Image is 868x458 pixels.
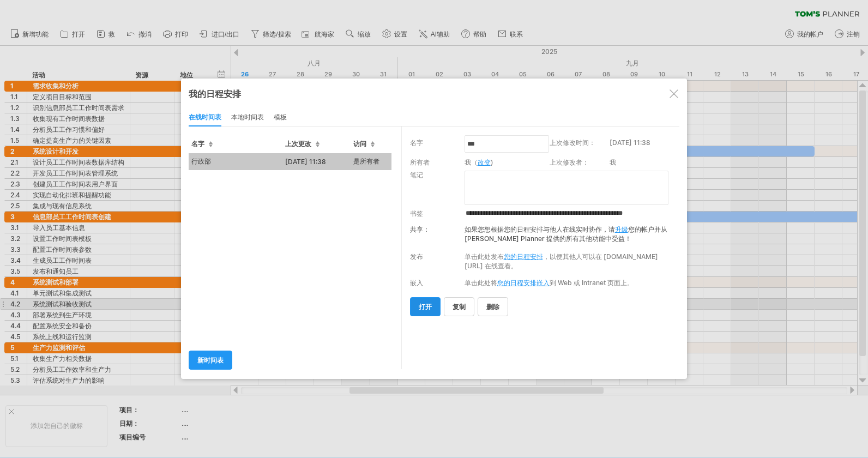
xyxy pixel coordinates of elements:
td: [DATE] 11:38 [282,153,351,170]
td: 书签 [410,206,465,220]
div: ) [465,158,544,167]
div: 嵌入 [410,279,423,288]
div: 模板 [274,109,287,126]
td: 是所有者 [351,153,391,170]
a: 您的日程安排 [504,252,543,261]
div: 单击此处将 到 Web 或 Intranet 页面上。 [465,279,672,288]
td: 所有者 [410,157,465,170]
div: 我的日程安排 [189,88,679,100]
span: 新时间表 [197,356,224,364]
a: 复制 [444,297,474,316]
td: 我 [610,157,677,170]
span: 复制 [453,303,466,311]
div: 本地时间表 [231,109,264,126]
a: 删除 [478,297,508,316]
td: 上次修改者： [550,157,610,170]
font: 如果您想根据您的日程安排与他人在线实时协作，请 您的帐户并从 [PERSON_NAME] Planner 提供的所有其他功能中受益！ [465,225,667,243]
span: 删除 [486,303,499,311]
div: 发布 [410,252,423,262]
span: 名字 [191,140,213,148]
strong: 共享： [410,225,430,234]
a: 改变 [478,158,491,166]
td: 上次修改时间： [550,137,610,157]
a: 新时间表 [189,351,232,370]
a: 升级 [615,225,628,233]
td: 笔记 [410,170,465,206]
div: 在线时间表 [189,109,221,126]
td: [DATE] 11:38 [610,137,677,157]
span: 打开 [419,303,432,311]
a: 您的日程安排嵌入 [497,279,550,287]
span: 访问 [353,140,375,148]
a: 打开 [410,297,441,316]
td: 名字 [410,137,465,157]
font: 我（ [465,158,491,166]
div: 单击此处发布 ，以便其他人可以在 [DOMAIN_NAME][URL] 在线查看。 [465,252,672,270]
td: 行政部 [189,153,282,170]
span: 上次更改 [285,140,320,148]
